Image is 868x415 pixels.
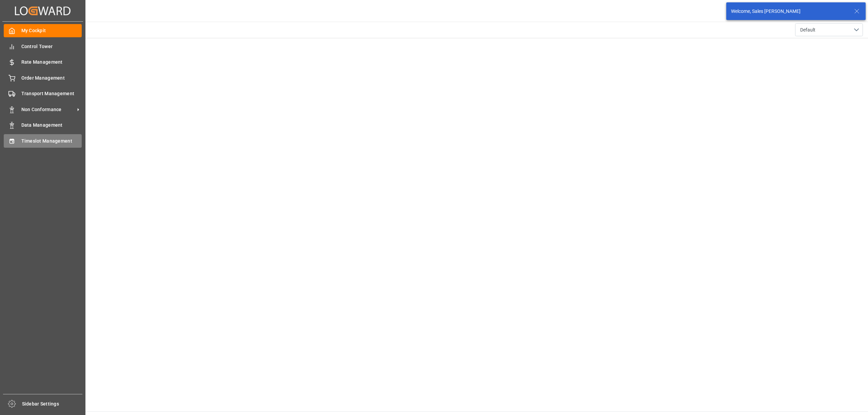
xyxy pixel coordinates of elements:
a: Rate Management [4,56,82,69]
a: Transport Management [4,87,82,100]
span: Timeslot Management [21,138,82,145]
span: Rate Management [21,59,82,66]
a: Timeslot Management [4,134,82,147]
span: Transport Management [21,90,82,97]
a: My Cockpit [4,24,82,37]
div: Welcome, Sales [PERSON_NAME] [731,8,848,15]
span: Order Management [21,75,82,82]
a: Data Management [4,119,82,132]
span: My Cockpit [21,27,82,34]
a: Order Management [4,71,82,84]
span: Non Conformance [21,106,75,113]
span: Control Tower [21,43,82,50]
span: Sidebar Settings [22,400,83,408]
span: Data Management [21,122,82,129]
span: Default [800,26,815,34]
button: open menu [795,23,863,36]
